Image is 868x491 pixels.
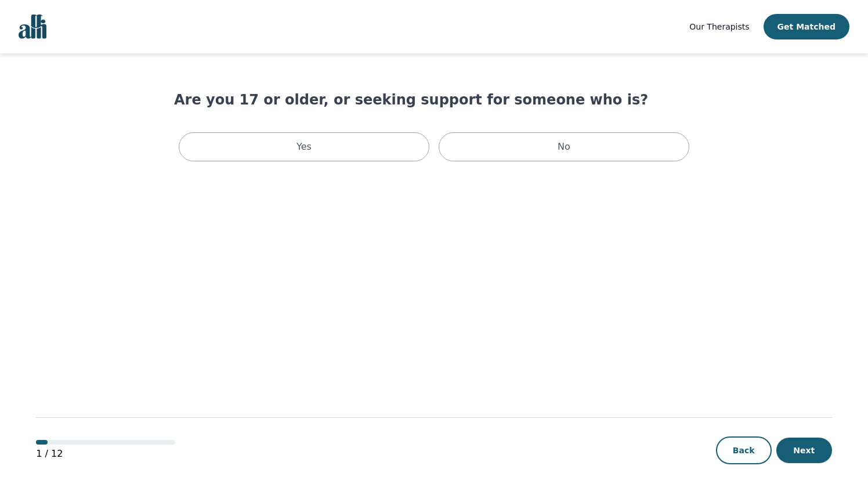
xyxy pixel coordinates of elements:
[716,436,772,464] button: Back
[776,438,832,463] button: Next
[558,140,570,154] p: No
[36,447,175,461] p: 1 / 12
[689,20,749,34] a: Our Therapists
[19,15,46,39] img: alli logo
[764,14,849,39] button: Get Matched
[296,140,312,154] p: Yes
[689,22,749,31] span: Our Therapists
[174,91,694,109] h1: Are you 17 or older, or seeking support for someone who is?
